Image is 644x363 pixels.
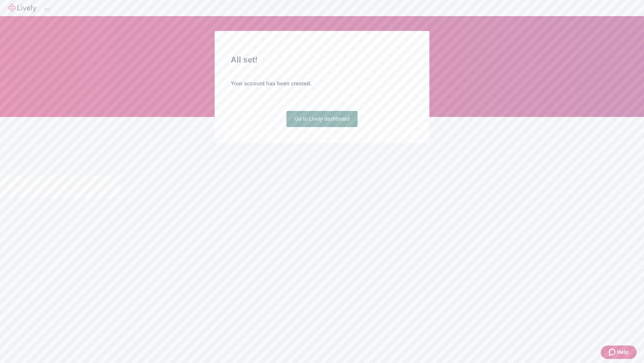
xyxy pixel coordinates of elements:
[609,348,617,356] svg: Zendesk support icon
[44,8,50,10] button: Log out
[286,111,358,127] a: Go to Lively dashboard
[601,346,637,359] button: Zendesk support iconHelp
[617,348,629,356] span: Help
[8,4,36,12] img: Lively
[231,80,413,88] h4: Your account has been created.
[231,54,413,66] h2: All set!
